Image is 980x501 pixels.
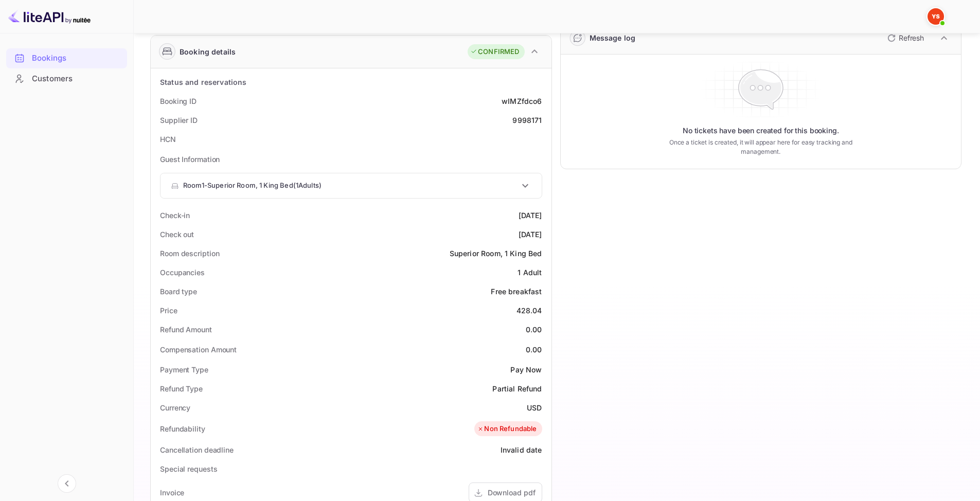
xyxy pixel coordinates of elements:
[58,474,76,493] button: Collapse navigation
[510,364,542,375] div: Pay Now
[6,69,127,89] div: Customers
[470,47,519,57] div: CONFIRMED
[160,115,198,126] div: Supplier ID
[180,46,236,57] div: Booking details
[160,305,177,316] div: Price
[160,134,176,145] div: HCN
[519,210,542,221] div: [DATE]
[6,48,127,67] a: Bookings
[590,32,636,43] div: Message log
[526,324,542,335] div: 0.00
[160,324,212,335] div: Refund Amount
[899,32,924,43] p: Refresh
[160,487,184,498] div: Invoice
[160,463,217,474] div: Special requests
[160,383,203,394] div: Refund Type
[491,286,542,297] div: Free breakfast
[32,73,122,85] div: Customers
[477,424,537,434] div: Non Refundable
[160,444,234,455] div: Cancellation deadline
[928,8,944,25] img: Yandex Support
[516,305,542,316] div: 428.04
[183,181,322,191] p: Room 1 - Superior Room, 1 King Bed ( 1 Adults )
[160,423,205,434] div: Refundability
[683,126,839,136] p: No tickets have been created for this booking.
[6,69,127,88] a: Customers
[881,30,928,46] button: Refresh
[32,52,122,64] div: Bookings
[160,344,237,355] div: Compensation Amount
[512,115,542,126] div: 9998171
[518,267,542,278] div: 1 Adult
[488,487,536,498] div: Download pdf
[160,96,197,106] div: Booking ID
[160,286,197,297] div: Board type
[160,154,542,165] p: Guest Information
[527,402,542,413] div: USD
[160,77,246,87] div: Status and reservations
[160,402,190,413] div: Currency
[502,96,542,106] div: wIMZfdco6
[450,248,542,259] div: Superior Room, 1 King Bed
[519,229,542,240] div: [DATE]
[160,210,190,221] div: Check-in
[492,383,542,394] div: Partial Refund
[160,248,219,259] div: Room description
[160,364,208,375] div: Payment Type
[161,173,542,198] div: Room1-Superior Room, 1 King Bed(1Adults)
[8,8,91,25] img: LiteAPI logo
[160,229,194,240] div: Check out
[653,138,868,156] p: Once a ticket is created, it will appear here for easy tracking and management.
[6,48,127,68] div: Bookings
[160,267,205,278] div: Occupancies
[526,344,542,355] div: 0.00
[501,444,542,455] div: Invalid date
